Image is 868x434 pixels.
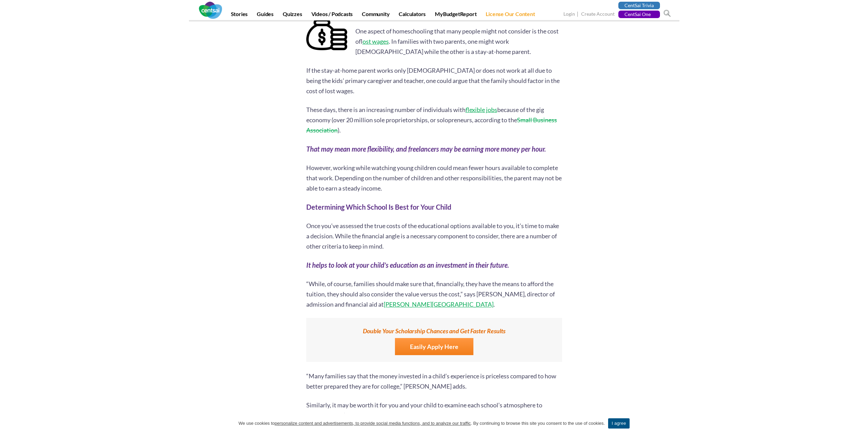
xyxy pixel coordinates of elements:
em: It helps to look at your child’s education as an investment in their future. [306,261,509,269]
a: CentSai One [618,11,660,18]
span: We use cookies to . By continuing to browse this site you consent to the use of cookies. [238,420,605,427]
a: Create Account [581,11,615,18]
em: That may mean more flexibility, and freelancers may be earning more money per hour. [306,145,546,153]
a: Community [358,11,394,20]
a: Calculators [395,11,430,20]
a: Login [563,11,575,18]
a: Guides [253,11,278,20]
a: I agree [856,420,863,427]
a: Stories [227,11,252,20]
p: “While, of course, families should make sure that, financially, they have the means to afford the... [306,279,562,309]
img: CentSai [199,2,222,19]
a: I agree [608,418,629,429]
a: flexible jobs [466,106,497,113]
a: Videos / Podcasts [307,11,357,20]
p: One aspect of homeschooling that many people might not consider is the cost of . In families with... [306,26,562,57]
a: lost wages [363,38,389,45]
img: academic costs of homeschooling [306,9,347,50]
a: Easily Apply Here [395,338,473,355]
span: | [576,10,580,18]
u: personalize content and advertisements, to provide social media functions, and to analyze our tra... [275,421,471,426]
p: “Many families say that the money invested in a child’s experience is priceless compared to how b... [306,371,562,391]
label: Double Your Scholarship Chances and Get Faster Results [310,326,559,336]
p: Once you’ve assessed the true costs of the educational options available to you, it’s time to mak... [306,221,562,251]
p: These days, there is an increasing number of individuals with because of the gig economy (over 20... [306,104,562,135]
a: [PERSON_NAME][GEOGRAPHIC_DATA] [384,300,494,308]
p: Similarly, it may be worth it for you and your child to examine each school’s atmosphere to deter... [306,400,562,420]
p: However, working while watching young children could mean fewer hours available to complete that ... [306,163,562,193]
a: License Our Content [482,11,539,20]
a: Quizzes [279,11,306,20]
a: MyBudgetReport [431,11,481,20]
a: CentSai Trivia [618,2,660,9]
p: If the stay-at-home parent works only [DEMOGRAPHIC_DATA] or does not work at all due to being the... [306,65,562,96]
strong: Determining Which School Is Best for Your Child [306,203,451,211]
